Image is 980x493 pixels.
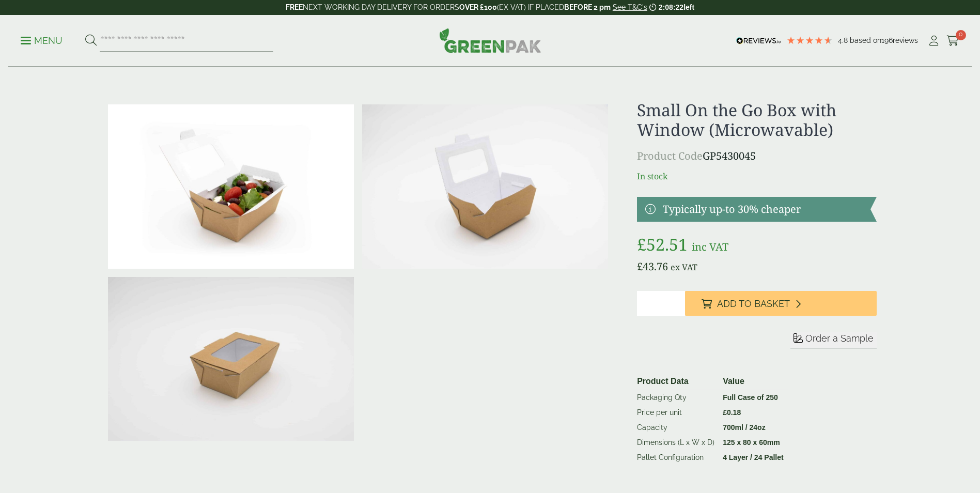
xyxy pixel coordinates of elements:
bdi: 0.18 [723,408,741,417]
img: REVIEWS.io [736,37,781,44]
a: See T&C's [613,3,647,11]
td: Capacity [633,420,719,435]
i: My Account [927,36,940,46]
span: ex VAT [671,261,697,273]
img: 2 SML Food To Go Win Closed [108,277,354,441]
strong: 125 x 80 x 60mm [723,438,780,446]
span: Add to Basket [717,298,790,310]
i: Cart [946,36,959,46]
strong: 4 Layer / 24 Pallet [723,453,784,461]
a: Menu [21,35,63,45]
strong: OVER £100 [459,3,497,11]
bdi: 52.51 [637,233,688,255]
span: inc VAT [692,240,728,254]
span: £ [637,259,643,273]
div: 4.79 Stars [786,36,833,45]
bdi: 43.76 [637,259,668,273]
th: Value [719,373,788,390]
img: 1 SML Food To Go Win Open [362,104,608,269]
span: 4.8 [838,36,850,44]
strong: BEFORE 2 pm [564,3,611,11]
td: Pallet Configuration [633,450,719,465]
th: Product Data [633,373,719,390]
span: £ [723,408,727,417]
p: In stock [637,170,876,182]
span: £ [637,233,646,255]
a: 0 [946,33,959,49]
span: 0 [956,30,966,40]
span: Order a Sample [805,333,874,344]
span: left [683,3,694,11]
strong: 700ml / 24oz [723,423,766,432]
button: Order a Sample [790,332,877,348]
span: Based on [850,36,881,44]
span: Product Code [637,149,703,163]
img: GreenPak Supplies [439,28,541,53]
span: 2:08:22 [659,3,683,11]
p: GP5430045 [637,148,876,164]
p: Menu [21,35,63,47]
span: reviews [893,36,918,44]
strong: FREE [286,3,303,11]
button: Add to Basket [685,291,877,316]
td: Packaging Qty [633,390,719,405]
strong: Full Case of 250 [723,393,778,402]
img: 3 SML Food To Go Win Food [108,104,354,269]
td: Price per unit [633,405,719,420]
h1: Small On the Go Box with Window (Microwavable) [637,100,876,140]
span: 196 [881,36,893,44]
td: Dimensions (L x W x D) [633,435,719,450]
